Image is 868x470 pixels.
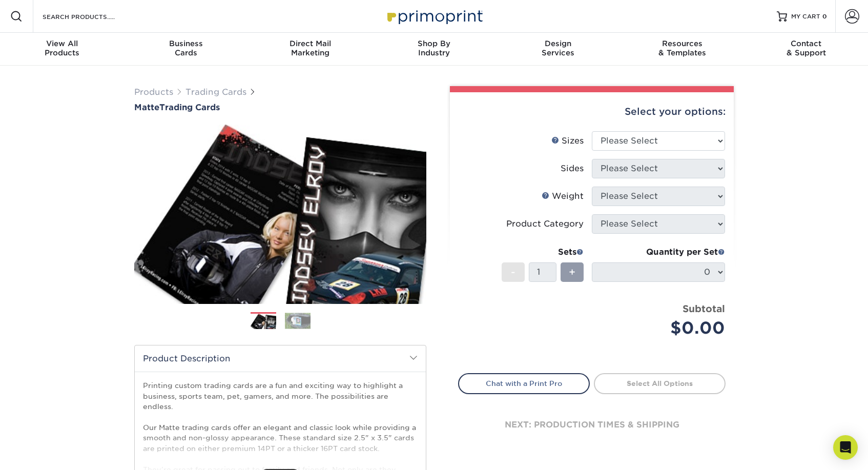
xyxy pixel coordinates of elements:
[620,39,744,57] div: & Templates
[496,33,620,66] a: DesignServices
[506,218,584,230] div: Product Category
[458,92,726,131] div: Select your options:
[744,39,868,48] span: Contact
[285,313,311,329] img: Trading Cards 02
[744,39,868,57] div: & Support
[542,190,584,202] div: Weight
[791,12,820,21] span: MY CART
[124,33,248,66] a: BusinessCards
[372,33,496,66] a: Shop ByIndustry
[569,264,575,280] span: +
[372,39,496,57] div: Industry
[496,39,620,57] div: Services
[496,39,620,48] span: Design
[594,373,726,394] a: Select All Options
[458,373,590,394] a: Chat with a Print Pro
[511,264,515,280] span: -
[620,33,744,66] a: Resources& Templates
[251,313,276,331] img: Trading Cards 01
[822,13,827,20] span: 0
[561,162,584,175] div: Sides
[135,345,426,372] h2: Product Description
[248,33,372,66] a: Direct MailMarketing
[134,103,426,112] h1: Trading Cards
[124,39,248,57] div: Cards
[134,113,426,315] img: Matte 01
[600,316,725,340] div: $0.00
[124,39,248,48] span: Business
[592,246,725,258] div: Quantity per Set
[248,39,372,48] span: Direct Mail
[134,87,173,97] a: Products
[683,303,725,314] strong: Subtotal
[383,5,485,27] img: Primoprint
[134,103,159,112] span: Matte
[3,439,87,466] iframe: Google Customer Reviews
[551,135,584,147] div: Sizes
[134,103,426,112] a: MatteTrading Cards
[185,87,246,97] a: Trading Cards
[620,39,744,48] span: Resources
[372,39,496,48] span: Shop By
[42,10,141,23] input: SEARCH PRODUCTS.....
[502,246,584,258] div: Sets
[744,33,868,66] a: Contact& Support
[248,39,372,57] div: Marketing
[833,435,858,460] div: Open Intercom Messenger
[458,394,726,456] div: next: production times & shipping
